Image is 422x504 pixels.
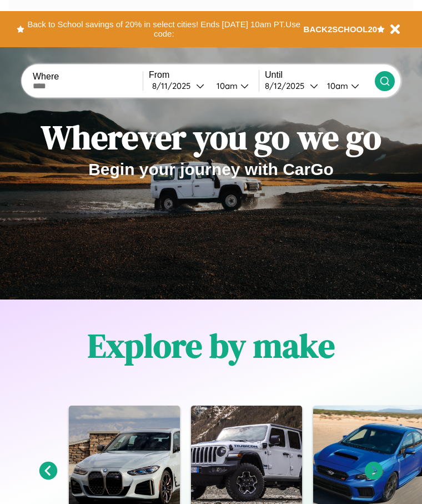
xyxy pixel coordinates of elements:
label: Where [33,72,143,82]
div: 10am [321,81,351,91]
label: Until [265,70,375,80]
button: Back to School savings of 20% in select cities! Ends [DATE] 10am PT.Use code: [24,17,304,42]
div: 10am [211,81,240,91]
h1: Explore by make [88,323,335,368]
label: From [149,70,259,80]
div: 8 / 11 / 2025 [152,81,196,91]
button: 10am [318,80,375,92]
button: 10am [208,80,259,92]
button: 8/11/2025 [149,80,208,92]
div: 8 / 12 / 2025 [265,81,310,91]
b: BACK2SCHOOL20 [304,24,378,34]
